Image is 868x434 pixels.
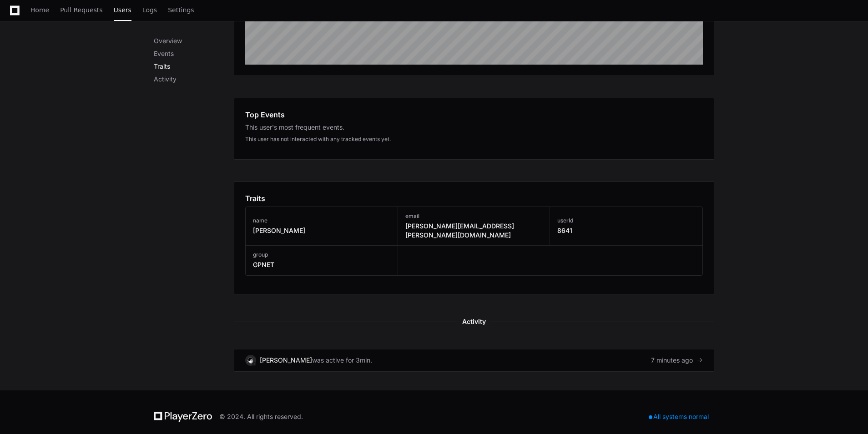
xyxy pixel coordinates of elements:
[253,260,274,269] h3: GPNET
[154,49,234,58] p: Events
[168,7,194,13] span: Settings
[405,222,543,240] h3: [PERSON_NAME][EMAIL_ADDRESS][PERSON_NAME][DOMAIN_NAME]
[60,7,102,13] span: Pull Requests
[643,410,714,423] div: All systems normal
[457,316,491,327] span: Activity
[245,193,703,204] app-pz-page-link-header: Traits
[114,7,131,13] span: Users
[253,217,305,224] h3: name
[154,36,234,45] p: Overview
[260,356,312,365] div: [PERSON_NAME]
[312,356,372,365] div: was active for 3min.
[253,226,305,235] h3: [PERSON_NAME]
[557,217,573,224] h3: userId
[405,212,543,220] h3: email
[245,136,703,143] div: This user has not interacted with any tracked events yet.
[557,226,573,235] h3: 8641
[234,349,714,372] a: [PERSON_NAME]was active for 3min.7 minutes ago
[245,123,703,132] div: This user's most frequent events.
[253,251,274,258] h3: group
[154,62,234,71] p: Traits
[245,193,265,204] h1: Traits
[245,109,285,120] h1: Top Events
[154,75,234,84] p: Activity
[651,356,703,365] div: 7 minutes ago
[142,7,157,13] span: Logs
[246,356,255,364] img: 14.svg
[30,7,49,13] span: Home
[219,412,303,421] div: © 2024. All rights reserved.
